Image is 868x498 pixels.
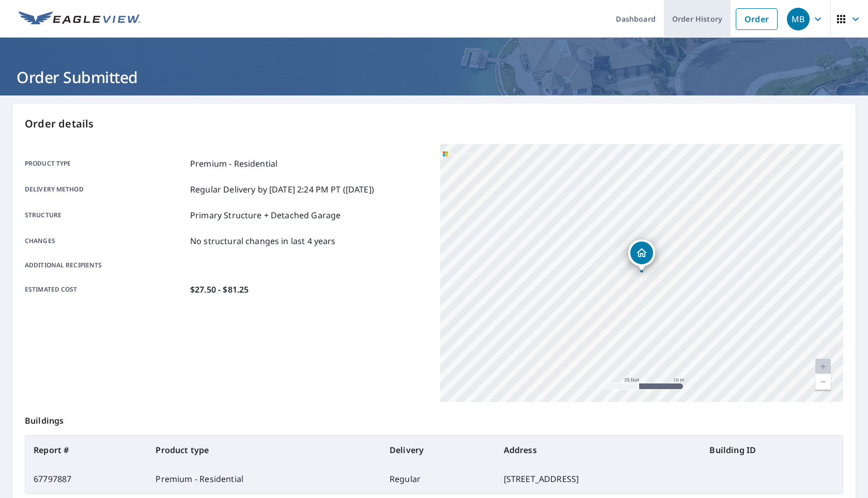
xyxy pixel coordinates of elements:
div: Dropped pin, building 1, Residential property, 7528 Scotts Landing Rd Snow Hill, MD 21863 [628,239,655,271]
p: Estimated cost [25,283,186,296]
a: Order [736,8,778,30]
h1: Order Submitted [12,67,856,88]
th: Delivery [381,436,495,464]
p: Order details [25,116,843,132]
p: Product type [25,157,186,170]
th: Report # [25,436,147,464]
th: Product type [147,436,381,464]
p: Regular Delivery by [DATE] 2:24 PM PT ([DATE]) [190,183,374,196]
p: Premium - Residential [190,157,277,170]
div: MB [787,8,810,30]
p: Primary Structure + Detached Garage [190,209,340,221]
th: Building ID [701,436,843,464]
td: Regular [381,464,495,493]
p: Buildings [25,402,843,435]
p: $27.50 - $81.25 [190,283,249,296]
img: EV Logo [19,11,141,27]
p: No structural changes in last 4 years [190,235,336,247]
th: Address [495,436,702,464]
a: Current Level 20, Zoom In Disabled [815,359,831,374]
p: Structure [25,209,186,221]
td: 67797887 [25,464,147,493]
a: Current Level 20, Zoom Out [815,374,831,390]
td: Premium - Residential [147,464,381,493]
p: Changes [25,235,186,247]
p: Additional recipients [25,261,186,270]
td: [STREET_ADDRESS] [495,464,702,493]
p: Delivery method [25,183,186,196]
